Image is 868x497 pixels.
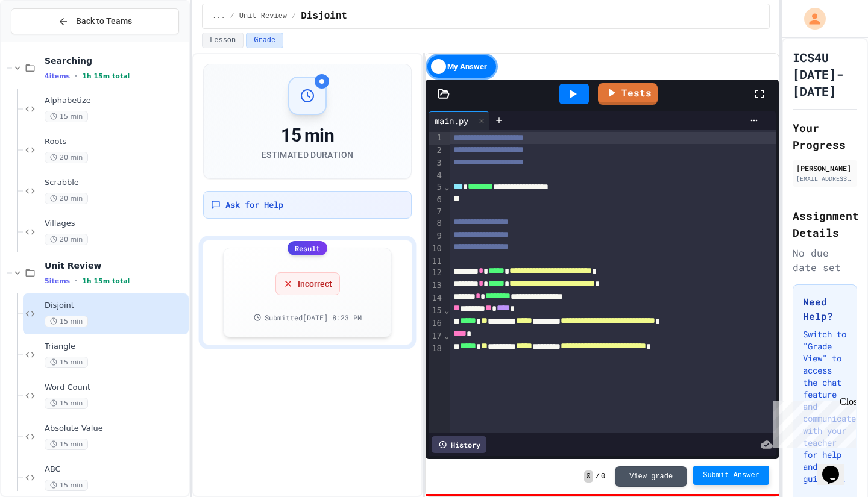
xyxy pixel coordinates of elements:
[45,111,88,122] span: 15 min
[45,464,186,475] span: ABC
[429,194,444,206] div: 6
[793,119,857,153] h2: Your Progress
[429,292,444,305] div: 14
[429,243,444,255] div: 10
[45,277,70,285] span: 5 items
[292,11,296,21] span: /
[429,181,444,194] div: 5
[429,145,444,157] div: 2
[45,178,186,188] span: Scrabble
[429,170,444,182] div: 4
[796,174,854,183] div: [EMAIL_ADDRESS][DOMAIN_NAME]
[298,278,332,290] span: Incorrect
[793,49,857,99] h1: ICS4U [DATE]-[DATE]
[693,466,769,485] button: Submit Answer
[82,277,130,285] span: 1h 15m total
[598,83,658,105] a: Tests
[803,295,847,324] h3: Need Help?
[444,331,450,340] span: Fold line
[75,71,77,81] span: •
[288,241,327,255] div: Result
[45,424,186,434] span: Absolute Value
[429,255,444,267] div: 11
[262,149,353,161] div: Estimated Duration
[429,132,444,145] div: 1
[212,11,225,21] span: ...
[429,330,444,343] div: 17
[45,137,186,147] span: Roots
[202,33,244,48] button: Lesson
[429,280,444,292] div: 13
[45,96,186,106] span: Alphabetize
[262,125,353,146] div: 15 min
[429,217,444,230] div: 8
[45,439,88,450] span: 15 min
[601,472,605,481] span: 0
[75,276,77,286] span: •
[76,15,132,28] span: Back to Teams
[45,152,88,163] span: 20 min
[45,301,186,311] span: Disjoint
[45,72,70,80] span: 4 items
[429,206,444,218] div: 7
[803,328,847,485] p: Switch to "Grade View" to access the chat feature and communicate with your teacher for help and ...
[246,33,283,48] button: Grade
[817,449,856,485] iframe: chat widget
[45,193,88,204] span: 20 min
[615,466,687,487] button: View grade
[791,5,829,33] div: My Account
[11,8,179,34] button: Back to Teams
[793,207,857,241] h2: Assignment Details
[45,342,186,352] span: Triangle
[793,246,857,275] div: No due date set
[45,219,186,229] span: Villages
[429,343,444,355] div: 18
[444,182,450,192] span: Fold line
[768,396,856,448] iframe: chat widget
[429,305,444,317] div: 15
[596,472,600,481] span: /
[45,234,88,245] span: 20 min
[82,72,130,80] span: 1h 15m total
[265,313,362,322] span: Submitted [DATE] 8:23 PM
[444,305,450,315] span: Fold line
[432,436,486,453] div: History
[45,383,186,393] span: Word Count
[45,55,186,66] span: Searching
[5,5,83,77] div: Chat with us now!Close
[45,357,88,368] span: 15 min
[429,114,474,127] div: main.py
[45,316,88,327] span: 15 min
[45,480,88,491] span: 15 min
[429,230,444,243] div: 9
[301,9,347,23] span: Disjoint
[429,157,444,170] div: 3
[796,163,854,173] div: [PERSON_NAME]
[230,11,234,21] span: /
[703,470,759,480] span: Submit Answer
[45,398,88,409] span: 15 min
[225,199,283,211] span: Ask for Help
[45,260,186,271] span: Unit Review
[429,267,444,280] div: 12
[429,317,444,330] div: 16
[584,470,593,483] span: 0
[239,11,287,21] span: Unit Review
[429,111,489,130] div: main.py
